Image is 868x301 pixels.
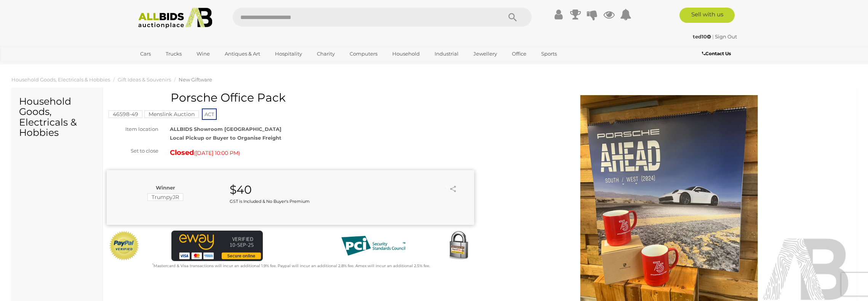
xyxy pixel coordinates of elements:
a: Sports [536,48,562,60]
a: Sign Out [715,33,737,40]
img: Secured by Rapid SSL [443,231,474,261]
div: Set to close [101,147,164,155]
b: Contact Us [702,51,731,56]
div: Item location [101,125,164,134]
a: Office [507,48,531,60]
a: ted10 [693,33,712,40]
strong: $40 [230,183,252,197]
span: [DATE] 10:00 PM [195,150,238,156]
span: ACT [202,108,217,120]
strong: Closed [170,148,194,157]
b: Winner [156,185,175,191]
a: Household [387,48,425,60]
img: eWAY Payment Gateway [171,231,263,261]
a: Charity [312,48,340,60]
mark: Menslink Auction [144,110,199,118]
h2: Household Goods, Electricals & Hobbies [19,96,95,138]
img: Official PayPal Seal [109,231,140,261]
a: Gift Ideas & Souvenirs [118,76,171,83]
a: New Giftware [179,76,212,83]
a: Industrial [430,48,464,60]
img: PCI DSS compliant [335,231,411,261]
a: Menslink Auction [144,111,199,117]
mark: TrumpyJR [147,193,183,201]
a: Jewellery [468,48,502,60]
img: Allbids.com.au [134,8,217,29]
a: Wine [192,48,215,60]
a: Trucks [161,48,187,60]
mark: 46598-49 [109,110,142,118]
a: Contact Us [702,49,733,58]
small: Mastercard & Visa transactions will incur an additional 1.9% fee. Paypal will incur an additional... [152,263,430,268]
span: | [712,33,714,40]
h1: Porsche Office Pack [110,91,472,104]
a: Household Goods, Electricals & Hobbies [11,76,110,83]
a: Antiques & Art [220,48,265,60]
a: Hospitality [270,48,307,60]
small: GST is Included & No Buyer's Premium [230,199,310,204]
a: 46598-49 [109,111,142,117]
span: ( ) [194,150,240,156]
a: Sell with us [679,8,735,23]
strong: ted10 [693,33,711,40]
strong: ALLBIDS Showroom [GEOGRAPHIC_DATA] [170,126,281,132]
a: Computers [345,48,382,60]
a: [GEOGRAPHIC_DATA] [135,60,199,73]
a: Cars [135,48,156,60]
li: Watch this item [438,184,446,192]
button: Search [494,8,532,27]
strong: Local Pickup or Buyer to Organise Freight [170,135,281,141]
